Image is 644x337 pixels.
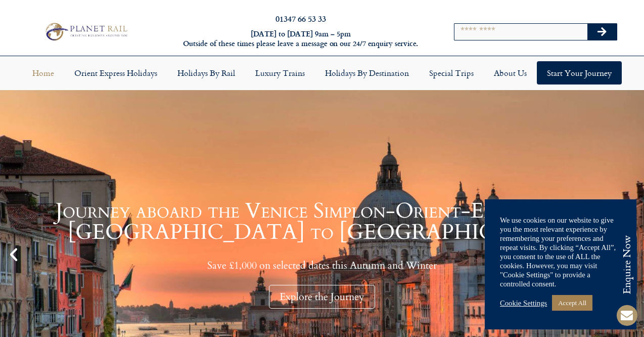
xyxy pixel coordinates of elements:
a: About Us [484,61,537,85]
h1: Journey aboard the Venice Simplon-Orient-Express from [GEOGRAPHIC_DATA] to [GEOGRAPHIC_DATA] [25,200,619,243]
a: Special Trips [419,61,484,85]
a: Accept All [552,295,592,311]
a: Home [22,61,64,85]
a: Holidays by Rail [167,61,245,85]
div: Explore the Journey [269,285,375,309]
p: Save £1,000 on selected dates this Autumn and Winter [25,259,619,272]
a: 01347 66 53 33 [275,13,326,24]
img: Planet Rail Train Holidays Logo [42,21,130,42]
a: Holidays by Destination [315,61,419,85]
h6: [DATE] to [DATE] 9am – 5pm Outside of these times please leave a message on our 24/7 enquiry serv... [174,29,427,48]
a: Luxury Trains [245,61,315,85]
nav: Menu [5,61,639,85]
a: Cookie Settings [500,299,547,308]
a: Start your Journey [537,61,622,85]
button: Search [587,24,617,40]
div: Previous slide [5,246,22,263]
a: Orient Express Holidays [64,61,167,85]
div: We use cookies on our website to give you the most relevant experience by remembering your prefer... [500,216,621,288]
